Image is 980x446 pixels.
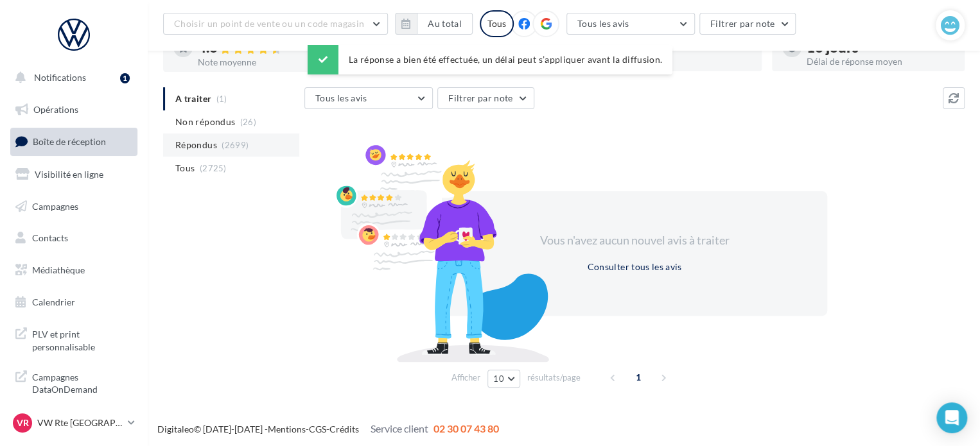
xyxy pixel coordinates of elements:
span: 02 30 07 43 80 [433,422,499,434]
span: (2699) [222,140,249,150]
button: Au total [395,13,473,35]
span: Boîte de réception [33,136,106,147]
span: (2725) [200,163,227,173]
button: Choisir un point de vente ou un code magasin [163,13,388,35]
a: CGS [309,424,326,434]
div: 16 jours [807,40,954,55]
a: PLV et print personnalisable [8,320,140,358]
span: (26) [240,117,256,127]
a: VR VW Rte [GEOGRAPHIC_DATA] [10,411,137,435]
span: Tous les avis [315,92,367,103]
span: Calendrier [32,296,75,307]
div: Taux de réponse [604,57,751,66]
p: VW Rte [GEOGRAPHIC_DATA] [37,416,123,429]
span: VR [17,416,29,429]
span: PLV et print personnalisable [32,325,132,353]
span: Campagnes [32,200,78,211]
button: Tous les avis [566,13,695,35]
button: Filtrer par note [699,13,796,35]
span: 10 [493,373,504,384]
a: Digitaleo [157,424,194,434]
a: Opérations [8,96,140,123]
button: 10 [487,370,520,388]
button: Tous les avis [304,87,433,109]
a: Médiathèque [8,257,140,284]
a: Calendrier [8,289,140,316]
div: 4.6 [198,40,346,55]
button: Au total [417,13,473,35]
span: Tous [175,162,195,175]
button: Filtrer par note [437,87,534,109]
a: Crédits [329,424,359,434]
span: Non répondus [175,116,235,128]
div: La réponse a bien été effectuée, un délai peut s’appliquer avant la diffusion. [308,45,672,74]
span: Visibilité en ligne [35,169,103,180]
a: Campagnes [8,193,140,220]
span: Service client [371,422,428,434]
span: résultats/page [527,372,581,384]
a: Visibilité en ligne [8,161,140,188]
button: Notifications 1 [8,64,135,91]
span: © [DATE]-[DATE] - - - [157,424,499,434]
div: 1 [120,73,130,83]
a: Mentions [268,424,306,434]
span: Opérations [33,104,78,115]
span: 1 [628,367,649,388]
a: Boîte de réception [8,128,140,155]
div: Vous n'avez aucun nouvel avis à traiter [524,232,745,249]
a: Campagnes DataOnDemand [8,363,140,401]
span: Contacts [32,232,68,243]
div: Open Intercom Messenger [936,402,967,433]
span: Répondus [175,139,217,151]
span: Campagnes DataOnDemand [32,368,132,396]
div: Tous [480,10,514,37]
span: Tous les avis [577,18,629,29]
a: Contacts [8,225,140,252]
span: Médiathèque [32,264,85,275]
span: Choisir un point de vente ou un code magasin [174,18,364,29]
div: Délai de réponse moyen [807,57,954,66]
span: Notifications [34,72,86,83]
span: Afficher [451,372,480,384]
div: Note moyenne [198,58,346,67]
button: Consulter tous les avis [582,259,687,275]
